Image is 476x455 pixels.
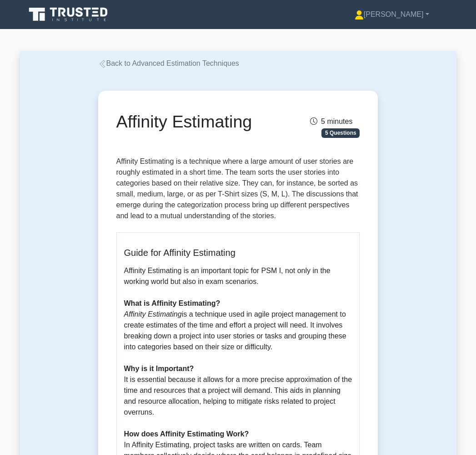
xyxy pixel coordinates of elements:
a: [PERSON_NAME] [333,5,451,24]
p: Affinity Estimating is a technique where a large amount of user stories are roughly estimated in ... [116,156,360,225]
span: 5 minutes [310,117,352,125]
a: Back to Advanced Estimation Techniques [98,59,239,67]
h5: Guide for Affinity Estimating [124,247,352,258]
i: Affinity Estimating [124,310,182,318]
h1: Affinity Estimating [116,112,275,132]
span: 5 Questions [321,128,360,137]
b: How does Affinity Estimating Work? [124,430,249,438]
b: What is Affinity Estimating? [124,299,220,307]
b: Why is it Important? [124,365,194,372]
